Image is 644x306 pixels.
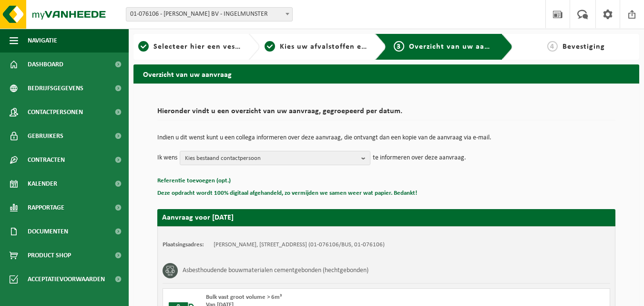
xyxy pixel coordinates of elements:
[126,7,293,21] span: 01-076106 - JONCKHEERE DIETER BV - INGELMUNSTER
[28,243,71,267] span: Product Shop
[183,263,368,278] h3: Asbesthoudende bouwmaterialen cementgebonden (hechtgebonden)
[28,220,68,243] span: Documenten
[157,175,231,187] button: Referentie toevoegen (opt.)
[28,196,64,220] span: Rapportage
[265,41,275,52] span: 2
[157,135,615,141] p: Indien u dit wenst kunt u een collega informeren over deze aanvraag, die ontvangt dan een kopie v...
[280,43,411,51] span: Kies uw afvalstoffen en recipiënten
[214,241,385,249] td: [PERSON_NAME], [STREET_ADDRESS] (01-076106/BUS, 01-076106)
[157,107,615,120] h2: Hieronder vindt u een overzicht van uw aanvraag, gegroepeerd per datum.
[28,76,83,100] span: Bedrijfsgegevens
[153,43,256,51] span: Selecteer hier een vestiging
[138,41,149,52] span: 1
[157,187,417,200] button: Deze opdracht wordt 100% digitaal afgehandeld, zo vermijden we samen weer wat papier. Bedankt!
[180,151,370,165] button: Kies bestaand contactpersoon
[28,100,83,124] span: Contactpersonen
[126,8,292,21] span: 01-076106 - JONCKHEERE DIETER BV - INGELMUNSTER
[265,41,367,53] a: 2Kies uw afvalstoffen en recipiënten
[547,41,558,52] span: 4
[394,41,404,52] span: 3
[28,267,105,291] span: Acceptatievoorwaarden
[133,64,639,83] h2: Overzicht van uw aanvraag
[28,29,57,53] span: Navigatie
[28,148,65,172] span: Contracten
[163,242,204,248] strong: Plaatsingsadres:
[206,294,282,300] span: Bulk vast groot volume > 6m³
[409,43,510,51] span: Overzicht van uw aanvraag
[138,41,241,53] a: 1Selecteer hier een vestiging
[185,151,358,166] span: Kies bestaand contactpersoon
[157,151,177,165] p: Ik wens
[28,172,57,196] span: Kalender
[562,43,605,51] span: Bevestiging
[28,53,63,76] span: Dashboard
[28,124,63,148] span: Gebruikers
[162,214,234,222] strong: Aanvraag voor [DATE]
[373,151,466,165] p: te informeren over deze aanvraag.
